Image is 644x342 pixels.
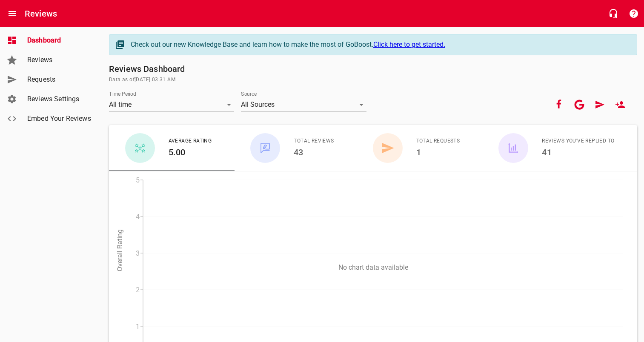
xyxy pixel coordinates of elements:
button: Open drawer [2,3,23,24]
button: Support Portal [624,3,644,24]
a: New User [610,94,630,115]
label: Source [241,91,257,97]
h6: 43 [294,145,334,159]
h6: Reviews Dashboard [109,62,637,76]
button: Your google account is connected [569,94,590,115]
span: Reviews You've Replied To [542,137,614,145]
tspan: 5 [136,176,140,184]
h6: Reviews [25,7,57,20]
a: Request Review [590,94,610,115]
a: Click here to get started. [373,40,445,48]
tspan: Overall Rating [116,229,124,271]
p: No chart data available [109,263,637,271]
button: Live Chat [603,3,624,24]
span: Total Requests [416,137,460,145]
h6: 5.00 [169,145,212,159]
div: All Sources [241,98,366,111]
h6: 1 [416,145,460,159]
div: Check out our new Knowledge Base and learn how to make the most of GoBoost. [131,40,628,50]
span: Embed Your Reviews [27,114,92,124]
span: Data as of [DATE] 03:31 AM [109,76,637,84]
tspan: 4 [136,213,140,221]
h6: 41 [542,145,614,159]
span: Total Reviews [294,137,334,145]
tspan: 1 [136,322,140,331]
tspan: 2 [136,286,140,294]
span: Dashboard [27,35,92,46]
label: Time Period [109,91,136,97]
span: Reviews [27,55,92,65]
button: Your Facebook account is connected [549,94,569,115]
span: Average Rating [169,137,212,145]
span: Reviews Settings [27,94,92,104]
span: Requests [27,74,92,85]
tspan: 3 [136,249,140,257]
div: All time [109,98,234,111]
